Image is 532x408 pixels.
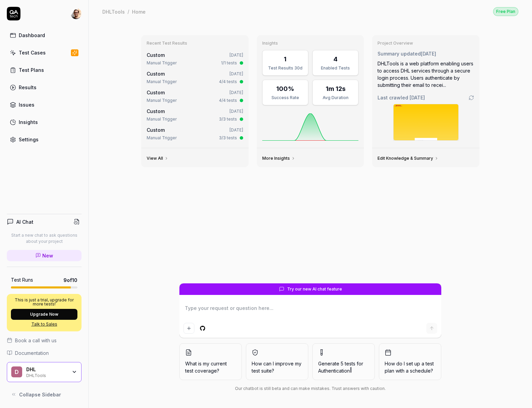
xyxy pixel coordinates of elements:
span: 9 of 10 [63,277,77,284]
div: Test Plans [19,66,44,74]
span: Generate 5 tests for [318,360,369,374]
h3: Recent Test Results [147,41,243,46]
div: Settings [19,136,39,143]
a: Test Cases [7,46,82,59]
div: Results [19,84,36,91]
div: 4/4 tests [219,97,237,104]
a: Go to crawling settings [469,95,474,100]
a: Test Plans [7,63,82,77]
a: Settings [7,133,82,146]
button: Generate 5 tests forAuthentication [312,343,375,380]
button: How do I set up a test plan with a schedule? [379,343,441,380]
button: Add attachment [183,323,194,334]
div: Test Results 30d [267,65,304,71]
span: Custom [147,108,165,114]
a: New [7,250,82,261]
p: Start a new chat to ask questions about your project [7,232,82,245]
div: Success Rate [267,95,304,101]
a: Documentation [7,349,82,357]
button: How can I improve my test suite? [246,343,308,380]
span: Book a call with us [15,337,57,344]
div: DHLTools [102,8,125,15]
div: 3/3 tests [219,116,237,122]
a: Custom[DATE]Manual Trigger4/4 tests [145,88,245,105]
div: DHLTools [26,372,67,378]
div: DHL [26,366,67,373]
button: What is my current test coverage? [179,343,242,380]
div: 4 [334,54,338,64]
div: 100% [276,84,294,93]
h3: Project Overview [378,41,474,46]
a: Talk to Sales [11,321,77,327]
span: Try our new AI chat feature [287,286,342,292]
a: Results [7,81,82,94]
div: Manual Trigger [147,135,177,141]
a: More Insights [262,156,295,161]
h5: Test Runs [11,277,33,283]
button: DDHLDHLTools [7,362,82,382]
a: Custom[DATE]Manual Trigger1/1 tests [145,50,245,67]
span: Collapse Sidebar [19,391,61,398]
time: [DATE] [410,95,425,100]
img: 704fe57e-bae9-4a0d-8bcb-c4203d9f0bb2.jpeg [71,8,82,19]
a: Insights [7,115,82,129]
div: Enabled Tests [317,65,354,71]
time: [DATE] [230,109,243,114]
div: / [128,8,129,15]
time: [DATE] [230,71,243,76]
a: Book a call with us [7,337,82,344]
a: Edit Knowledge & Summary [378,156,439,161]
div: Insights [19,119,38,126]
time: [DATE] [230,127,243,132]
div: 1m 12s [326,84,345,93]
span: How do I set up a test plan with a schedule? [385,360,435,374]
div: 1/1 tests [221,60,237,66]
p: This is just a trial, upgrade for more tests! [11,298,77,306]
div: 3/3 tests [219,135,237,141]
a: Dashboard [7,29,82,42]
img: Screenshot [394,104,458,140]
span: Authentication [318,368,350,374]
a: Custom[DATE]Manual Trigger3/3 tests [145,125,245,142]
span: Documentation [15,349,49,357]
a: Custom[DATE]Manual Trigger3/3 tests [145,106,245,124]
span: How can I improve my test suite? [252,360,302,374]
time: [DATE] [421,51,436,57]
div: 1 [284,54,286,64]
div: Manual Trigger [147,79,177,85]
h3: Insights [262,41,359,46]
div: Issues [19,101,34,108]
a: View All [147,156,168,161]
time: [DATE] [230,52,243,58]
div: Avg Duration [317,95,354,101]
span: New [42,252,53,259]
span: D [11,366,22,377]
a: Custom[DATE]Manual Trigger4/4 tests [145,69,245,86]
button: Upgrade Now [11,309,77,320]
h4: AI Chat [16,218,33,225]
div: Manual Trigger [147,116,177,122]
span: What is my current test coverage? [185,360,236,374]
span: Custom [147,52,165,58]
div: Test Cases [19,49,46,56]
button: Collapse Sidebar [7,388,82,401]
span: Custom [147,71,165,77]
div: Manual Trigger [147,97,177,104]
div: Dashboard [19,32,45,39]
div: Home [132,8,146,15]
span: Custom [147,127,165,133]
div: 4/4 tests [219,79,237,85]
div: Manual Trigger [147,60,177,66]
div: DHLTools is a web platform enabling users to access DHL services through a secure login process. ... [378,60,474,89]
a: Issues [7,98,82,111]
button: Free Plan [493,7,518,16]
span: Custom [147,90,165,95]
span: Last crawled [378,94,425,101]
div: Our chatbot is still beta and can make mistakes. Trust answers with caution. [179,386,441,392]
span: Summary updated [378,51,421,57]
div: Free Plan [493,7,518,16]
time: [DATE] [230,90,243,95]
